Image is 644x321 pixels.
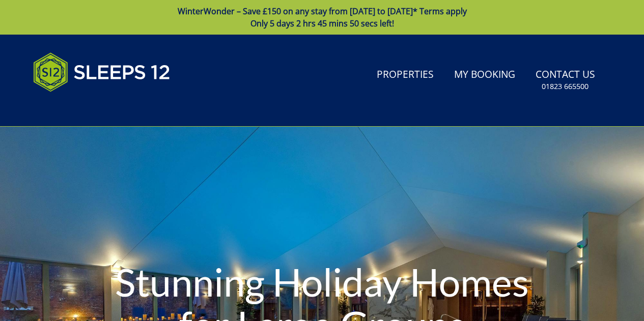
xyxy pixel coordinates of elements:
[33,47,171,98] img: Sleeps 12
[531,64,599,97] a: Contact Us01823 665500
[373,64,438,86] a: Properties
[542,81,589,92] small: 01823 665500
[450,64,519,86] a: My Booking
[28,104,135,112] iframe: Customer reviews powered by Trustpilot
[250,18,394,29] span: Only 5 days 2 hrs 45 mins 50 secs left!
